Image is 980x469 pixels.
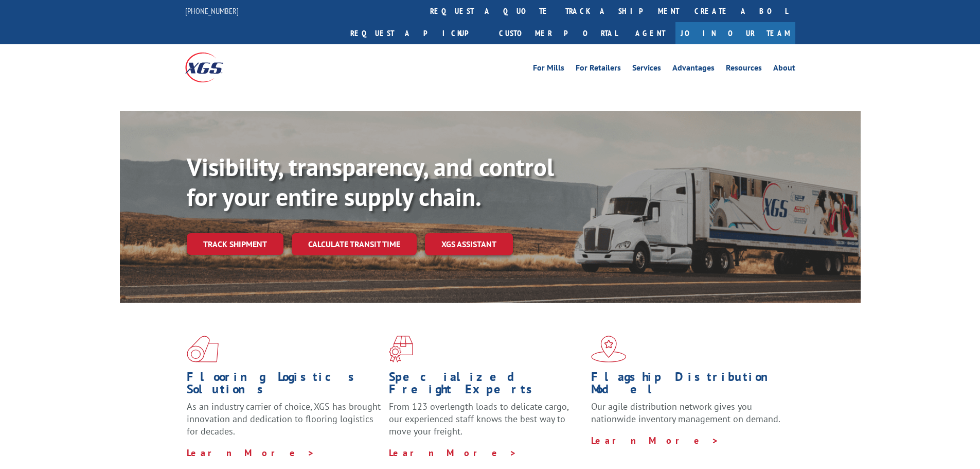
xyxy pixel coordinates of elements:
[491,22,625,44] a: Customer Portal
[773,64,795,75] a: About
[389,447,517,459] a: Learn More >
[672,64,715,75] a: Advantages
[292,233,417,255] a: Calculate transit time
[187,336,219,362] img: xgs-icon-total-supply-chain-intelligence-red
[533,64,564,75] a: For Mills
[187,447,315,459] a: Learn More >
[389,336,413,362] img: xgs-icon-focused-on-flooring-red
[187,233,283,255] a: Track shipment
[389,401,583,446] p: From 123 overlength loads to delicate cargo, our experienced staff knows the best way to move you...
[187,151,554,213] b: Visibility, transparency, and control for your entire supply chain.
[591,401,780,425] span: Our agile distribution network gives you nationwide inventory management on demand.
[343,22,491,44] a: Request a pickup
[632,64,661,75] a: Services
[675,22,795,44] a: Join Our Team
[425,233,513,255] a: XGS ASSISTANT
[185,6,239,16] a: [PHONE_NUMBER]
[726,64,762,75] a: Resources
[625,22,675,44] a: Agent
[389,371,583,401] h1: Specialized Freight Experts
[591,371,786,401] h1: Flagship Distribution Model
[576,64,621,75] a: For Retailers
[591,435,719,446] a: Learn More >
[591,336,627,362] img: xgs-icon-flagship-distribution-model-red
[187,371,381,401] h1: Flooring Logistics Solutions
[187,401,381,437] span: As an industry carrier of choice, XGS has brought innovation and dedication to flooring logistics...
